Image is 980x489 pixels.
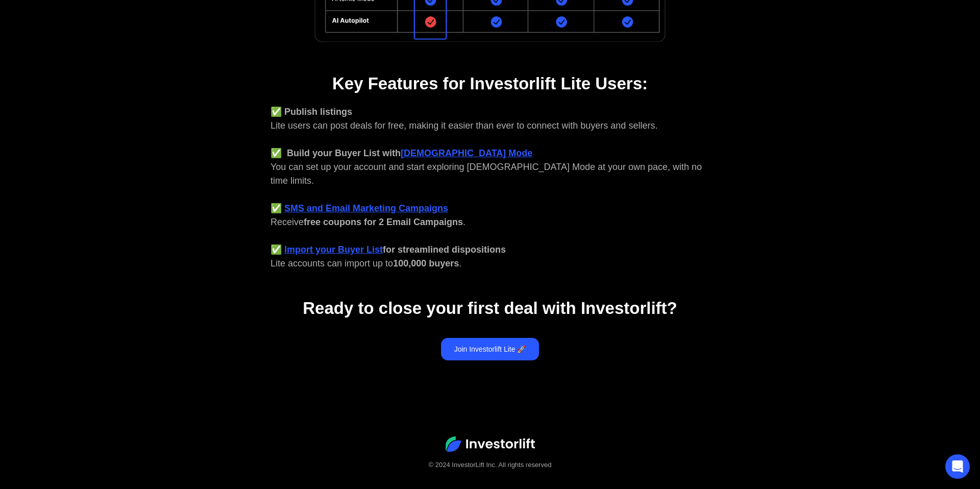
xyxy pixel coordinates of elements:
div: Open Intercom Messenger [945,454,970,479]
strong: ✅ [271,244,282,255]
strong: 100,000 buyers [393,258,459,268]
a: Import your Buyer List [284,244,383,255]
div: Lite users can post deals for free, making it easier than ever to connect with buyers and sellers... [271,105,709,271]
a: SMS and Email Marketing Campaigns [284,203,448,213]
strong: ✅ [271,203,282,213]
div: © 2024 InvestorLift Inc. All rights reserved [20,460,960,470]
a: [DEMOGRAPHIC_DATA] Mode [401,148,532,158]
strong: ✅ Publish listings [271,107,352,117]
strong: free coupons for 2 Email Campaigns [304,217,463,227]
a: Join Investorlift Lite 🚀 [441,338,540,360]
strong: ✅ Build your Buyer List with [271,148,401,158]
strong: Ready to close your first deal with Investorlift? [303,299,677,317]
strong: for streamlined dispositions [383,244,506,255]
strong: Key Features for Investorlift Lite Users: [332,74,648,93]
